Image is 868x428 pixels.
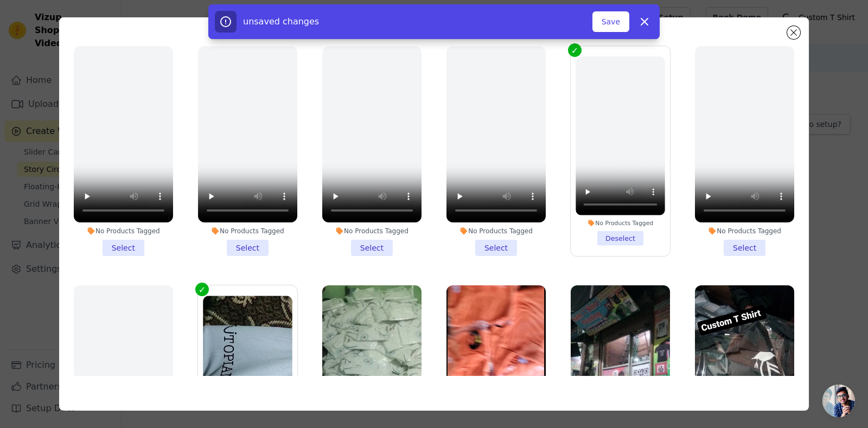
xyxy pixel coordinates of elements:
[322,227,422,235] div: No Products Tagged
[243,16,319,27] span: unsaved changes
[695,227,794,235] div: No Products Tagged
[446,227,546,235] div: No Products Tagged
[576,219,665,227] div: No Products Tagged
[822,385,855,417] a: Open chat
[592,11,629,32] button: Save
[198,227,297,235] div: No Products Tagged
[74,227,173,235] div: No Products Tagged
